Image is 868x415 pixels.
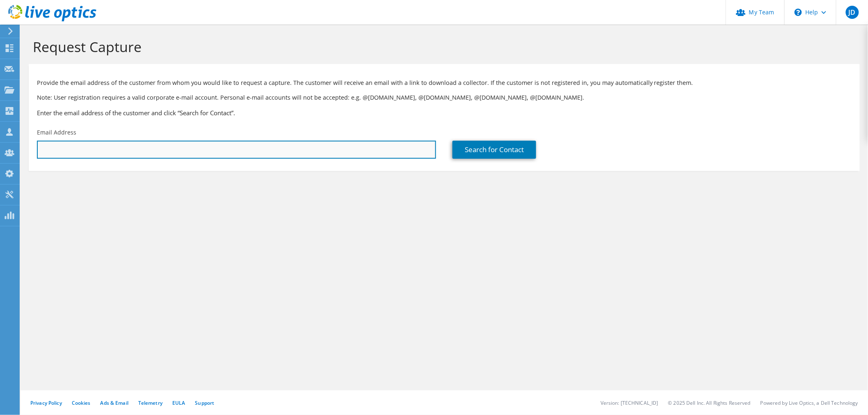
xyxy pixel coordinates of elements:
[601,399,658,406] li: Version: [TECHNICAL_ID]
[37,93,852,102] p: Note: User registration requires a valid corporate e-mail account. Personal e-mail accounts will ...
[195,399,214,406] a: Support
[37,128,76,137] label: Email Address
[761,399,858,406] li: Powered by Live Optics, a Dell Technology
[846,6,859,19] span: JD
[72,399,91,406] a: Cookies
[101,399,128,406] a: Ads & Email
[33,38,852,55] h1: Request Capture
[138,399,162,406] a: Telemetry
[37,108,852,117] h3: Enter the email address of the customer and click “Search for Contact”.
[172,399,185,406] a: EULA
[37,78,852,87] p: Provide the email address of the customer from whom you would like to request a capture. The cust...
[795,9,802,16] svg: \n
[668,399,751,406] li: © 2025 Dell Inc. All Rights Reserved
[452,141,536,159] a: Search for Contact
[30,399,62,406] a: Privacy Policy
